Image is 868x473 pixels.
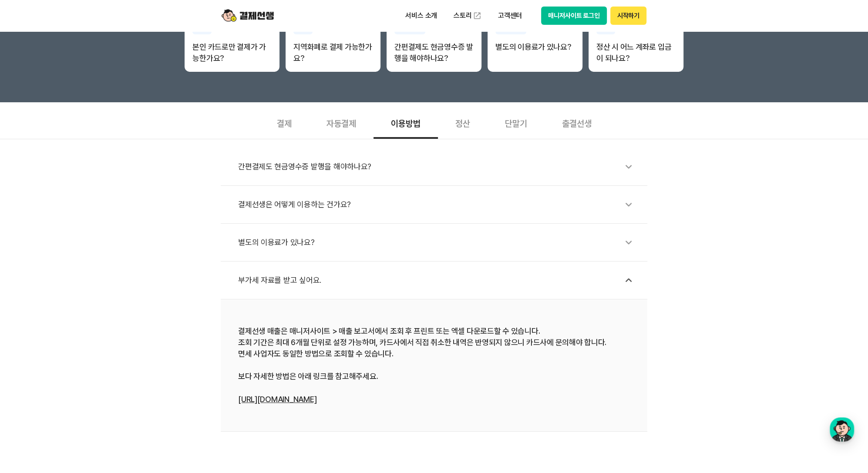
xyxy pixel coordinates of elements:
[238,232,639,252] div: 별도의 이용료가 있나요?
[438,107,488,139] div: 정산
[399,8,443,23] p: 서비스 소개
[495,41,575,53] p: 별도의 이용료가 있나요?
[545,107,609,139] div: 출결선생
[259,107,309,139] div: 결제
[238,395,316,404] a: [URL][DOMAIN_NAME]
[488,107,545,139] div: 단말기
[610,7,646,25] button: 시작하기
[238,195,639,215] div: 결제선생은 어떻게 이용하는 건가요?
[238,325,630,405] div: 결제선생 매출은 매니저사이트 > 매출 보고서에서 조회 후 프린트 또는 엑셀 다운로드할 수 있습니다. 조회 기간은 최대 6개월 단위로 설정 가능하며, 카드사에서 직접 취소한 내...
[492,8,528,23] p: 고객센터
[238,270,639,290] div: 부가세 자료를 받고 싶어요.
[27,289,33,296] span: 홈
[135,289,145,296] span: 설정
[541,7,607,25] button: 매니저사이트 로그인
[447,7,488,24] a: 스토리
[3,276,57,298] a: 홈
[373,107,438,139] div: 이용방법
[238,157,639,177] div: 간편결제도 현금영수증 발행을 해야하나요?
[293,41,373,64] p: 지역화폐로 결제 가능한가요?
[596,41,676,64] p: 정산 시 어느 계좌로 입금이 되나요?
[222,7,274,24] img: logo
[309,107,373,139] div: 자동결제
[473,11,481,20] img: 외부 도메인 오픈
[192,41,272,64] p: 본인 카드로만 결제가 가능한가요?
[57,276,112,298] a: 대화
[80,289,90,296] span: 대화
[394,41,474,64] p: 간편결제도 현금영수증 발행을 해야하나요?
[112,276,167,298] a: 설정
